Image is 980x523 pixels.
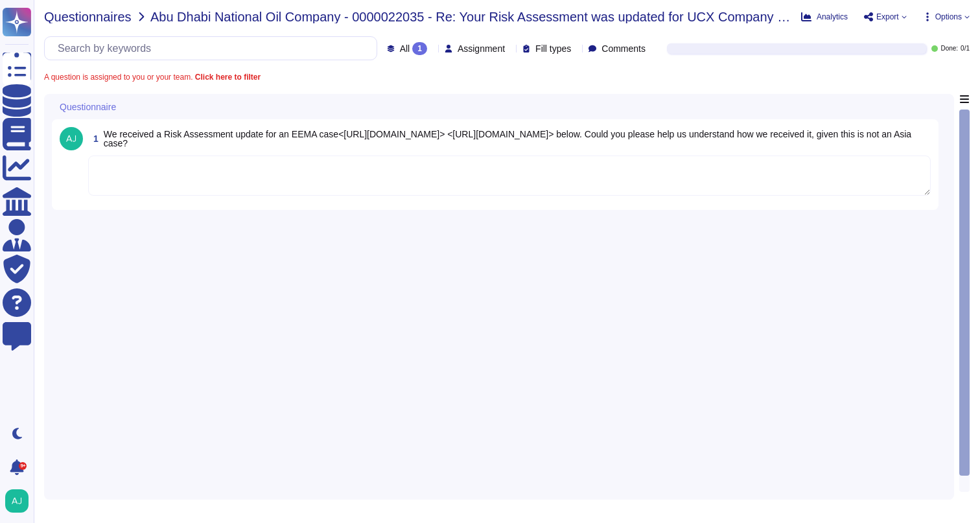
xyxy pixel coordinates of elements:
[601,44,646,53] span: Comments
[801,12,848,22] button: Analytics
[535,44,571,53] span: Fill types
[88,134,99,143] span: 1
[44,10,132,23] span: Questionnaires
[412,42,427,55] div: 1
[935,13,962,21] span: Options
[44,73,261,81] span: A question is assigned to you or your team.
[60,102,116,111] span: Questionnaire
[150,10,791,23] span: Abu Dhabi National Oil Company - 0000022035 - Re: Your Risk Assessment was updated for UCX Compan...
[51,37,377,60] input: Search by keywords
[19,462,27,470] div: 9+
[817,13,848,21] span: Analytics
[400,44,410,53] span: All
[876,13,899,21] span: Export
[940,45,958,52] span: Done:
[104,129,911,148] span: We received a Risk Assessment update for an EEMA case<[URL][DOMAIN_NAME]> <[URL][DOMAIN_NAME]> be...
[192,73,261,82] b: Click here to filter
[5,489,29,513] img: user
[3,487,38,515] button: user
[458,44,505,53] span: Assignment
[60,127,83,150] img: user
[961,45,970,52] span: 0 / 1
